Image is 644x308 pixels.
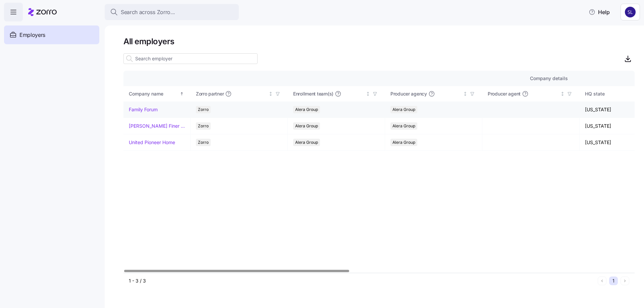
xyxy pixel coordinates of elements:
[19,31,45,39] span: Employers
[609,276,618,285] button: 1
[129,90,178,98] div: Company name
[198,106,209,113] span: Zorro
[392,122,415,130] span: Alera Group
[198,139,209,146] span: Zorro
[129,139,175,146] a: United Pioneer Home
[268,91,273,96] div: Not sorted
[560,91,565,96] div: Not sorted
[123,86,191,102] th: Company nameSorted ascending
[191,86,288,102] th: Zorro partnerNot sorted
[482,86,580,102] th: Producer agentNot sorted
[583,5,615,19] button: Help
[392,106,415,113] span: Alera Group
[179,91,184,96] div: Sorted ascending
[4,25,99,44] a: Employers
[392,139,415,146] span: Alera Group
[589,8,610,16] span: Help
[293,90,333,97] span: Enrollment team(s)
[295,106,318,113] span: Alera Group
[598,276,606,285] button: Previous page
[105,4,239,20] button: Search across Zorro...
[488,90,521,97] span: Producer agent
[123,36,635,47] h1: All employers
[123,53,258,64] input: Search employer
[390,90,427,97] span: Producer agency
[288,86,385,102] th: Enrollment team(s)Not sorted
[198,122,209,130] span: Zorro
[129,123,185,129] a: [PERSON_NAME] Finer Meats
[295,139,318,146] span: Alera Group
[196,90,224,97] span: Zorro partner
[625,7,636,17] img: 9541d6806b9e2684641ca7bfe3afc45a
[295,122,318,130] span: Alera Group
[463,91,468,96] div: Not sorted
[129,278,595,284] div: 1 - 3 / 3
[385,86,482,102] th: Producer agencyNot sorted
[121,8,175,16] span: Search across Zorro...
[129,106,158,113] a: Family Forum
[366,91,370,96] div: Not sorted
[621,276,629,285] button: Next page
